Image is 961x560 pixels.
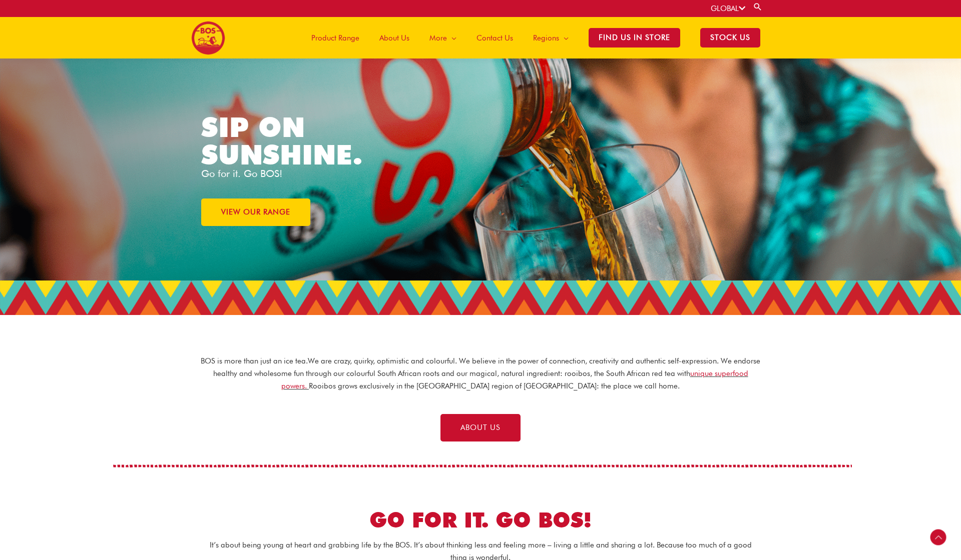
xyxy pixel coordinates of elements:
[690,17,770,58] a: STOCK US
[579,17,690,58] a: Find Us in Store
[369,17,419,58] a: About Us
[460,424,501,431] span: ABOUT US
[523,17,579,58] a: Regions
[711,4,745,13] a: GLOBAL
[589,28,680,47] span: Find Us in Store
[753,2,763,11] a: Search button
[201,168,481,178] p: Go for it. Go BOS!
[281,369,748,390] a: unique superfood powers.
[379,23,409,53] span: About Us
[294,17,770,58] nav: Site Navigation
[429,23,447,53] span: More
[260,506,701,534] h2: GO FOR IT. GO BOS!
[700,28,760,47] span: STOCK US
[201,113,405,168] h1: SIP ON SUNSHINE.
[221,208,290,216] span: VIEW OUR RANGE
[191,21,225,55] img: BOS logo finals-200px
[301,17,369,58] a: Product Range
[201,198,310,226] a: VIEW OUR RANGE
[476,23,513,53] span: Contact Us
[200,355,761,392] p: BOS is more than just an ice tea. We are crazy, quirky, optimistic and colourful. We believe in t...
[466,17,523,58] a: Contact Us
[311,23,359,53] span: Product Range
[419,17,466,58] a: More
[533,23,559,53] span: Regions
[440,414,521,441] a: ABOUT US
